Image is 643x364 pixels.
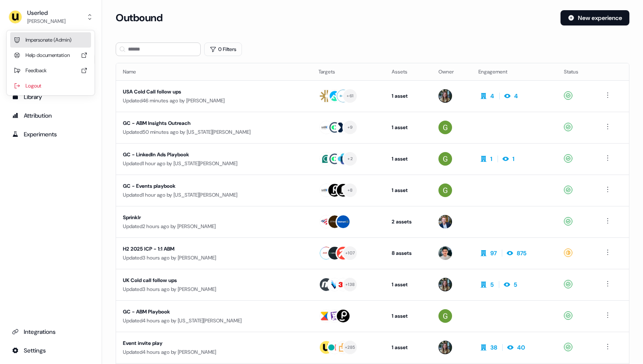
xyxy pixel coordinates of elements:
div: Impersonate (Admin) [10,32,91,48]
div: Userled [27,8,65,17]
div: [PERSON_NAME] [27,17,65,25]
div: Logout [10,78,91,93]
div: Userled[PERSON_NAME] [7,31,94,95]
button: Userled[PERSON_NAME] [7,7,95,27]
div: Help documentation [10,48,91,63]
div: Feedback [10,63,91,78]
